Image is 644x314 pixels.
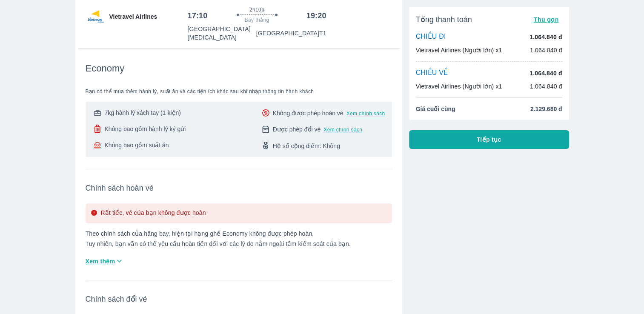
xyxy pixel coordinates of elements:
span: Không bao gồm suất ăn [105,141,169,149]
span: 7kg hành lý xách tay (1 kiện) [105,108,181,117]
span: Economy [86,63,125,74]
span: Hệ số cộng điểm: Không [273,142,340,150]
p: Rất tiếc, vé của bạn không được hoàn [101,208,206,218]
span: Được phép đổi vé [273,125,321,134]
button: Thu gọn [530,14,562,26]
span: Bạn có thể mua thêm hành lý, suất ăn và các tiện ích khác sau khi nhập thông tin hành khách [86,88,392,95]
span: Bay thẳng [245,17,269,23]
span: Vietravel Airlines [109,12,157,21]
h6: 17:10 [188,11,208,21]
button: Xem chính sách [323,126,362,133]
span: Tiếp tục [477,135,501,144]
span: Tổng thanh toán [416,14,472,25]
span: Không bao gồm hành lý ký gửi [105,125,186,133]
span: Chính sách đổi vé [86,294,392,304]
p: CHIỀU VỀ [416,69,448,78]
p: [GEOGRAPHIC_DATA] T1 [256,29,326,37]
p: 1.064.840 đ [530,46,562,54]
span: 2h10p [249,6,264,13]
p: [GEOGRAPHIC_DATA] [MEDICAL_DATA] [188,25,256,42]
span: Thu gọn [534,16,559,23]
span: Chính sách hoàn vé [86,183,392,193]
span: 2.129.680 đ [530,105,562,113]
p: CHIỀU ĐI [416,32,446,42]
button: Xem chính sách [346,110,385,117]
p: Vietravel Airlines (Người lớn) x1 [416,82,502,91]
p: 1.064.840 đ [530,82,562,91]
span: Giá cuối cùng [416,105,455,113]
h6: 19:20 [306,11,326,21]
button: Tiếp tục [409,130,569,149]
p: 1.064.840 đ [530,69,562,77]
p: Vietravel Airlines (Người lớn) x1 [416,46,502,54]
p: 1.064.840 đ [530,33,562,41]
p: Theo chính sách của hãng bay, hiện tại hạng ghế Economy không được phép hoàn. Tuy nhiên, bạn vẫn ... [86,230,392,247]
span: Xem thêm [86,257,115,265]
span: Không được phép hoàn vé [273,109,343,117]
button: Xem thêm [82,254,128,268]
